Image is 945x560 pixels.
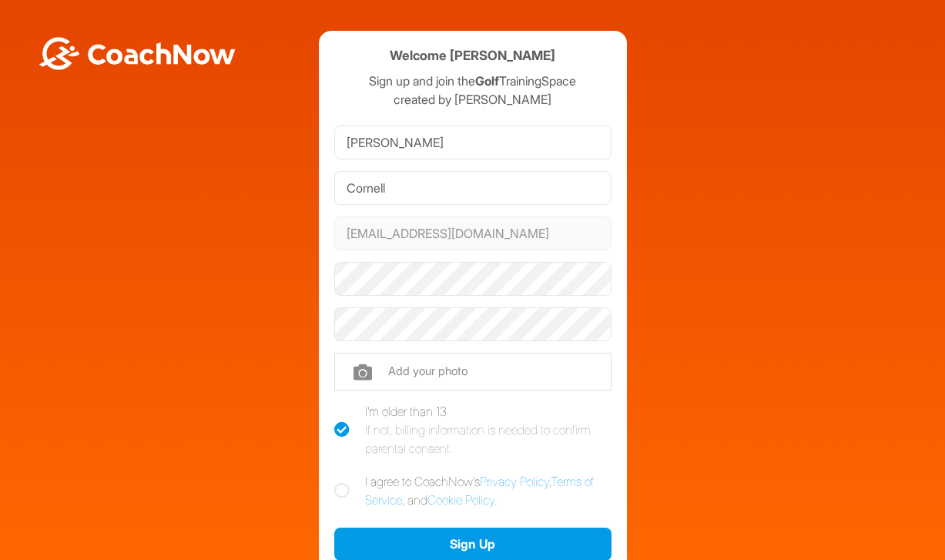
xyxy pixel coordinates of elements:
[334,126,612,159] input: First Name
[365,402,612,458] div: I'm older than 13
[334,472,612,509] label: I agree to CoachNow's , , and .
[480,474,549,489] a: Privacy Policy
[37,37,237,70] img: BwLJSsUCoWCh5upNqxVrqldRgqLPVwmV24tXu5FoVAoFEpwwqQ3VIfuoInZCoVCoTD4vwADAC3ZFMkVEQFDAAAAAElFTkSuQmCC
[334,171,612,205] input: Last Name
[365,421,612,458] div: If not, billing information is needed to confirm parental consent.
[427,492,494,508] a: Cookie Policy
[475,73,499,89] strong: Golf
[390,46,555,65] h4: Welcome [PERSON_NAME]
[334,216,612,250] input: Email
[334,72,612,90] p: Sign up and join the TrainingSpace
[365,474,594,508] a: Terms of Service
[334,90,612,109] p: created by [PERSON_NAME]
